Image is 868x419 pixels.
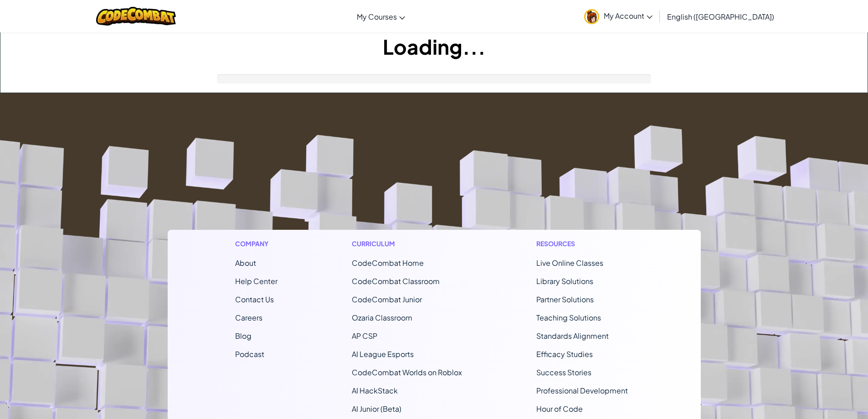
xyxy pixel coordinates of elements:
[235,313,262,322] a: Careers
[352,295,422,304] a: CodeCombat Junior
[663,4,779,29] a: English ([GEOGRAPHIC_DATA])
[352,313,412,322] a: Ozaria Classroom
[235,258,256,268] a: About
[352,239,462,248] h1: Curriculum
[96,7,176,26] img: CodeCombat logo
[352,4,410,29] a: My Courses
[352,386,398,395] a: AI HackStack
[536,367,591,377] a: Success Stories
[584,9,599,24] img: avatar
[352,258,424,268] span: CodeCombat Home
[536,404,583,414] a: Hour of Code
[235,295,274,304] span: Contact Us
[536,331,609,341] a: Standards Alignment
[667,12,774,21] span: English ([GEOGRAPHIC_DATA])
[536,349,593,359] a: Efficacy Studies
[536,295,594,304] a: Partner Solutions
[352,349,414,359] a: AI League Esports
[352,276,440,286] a: CodeCombat Classroom
[580,2,657,31] a: My Account
[357,12,397,21] span: My Courses
[235,349,264,359] a: Podcast
[604,11,652,21] span: My Account
[536,386,628,395] a: Professional Development
[235,331,252,341] a: Blog
[536,258,603,268] a: Live Online Classes
[235,239,277,248] h1: Company
[352,404,401,414] a: AI Junior (Beta)
[0,32,868,61] h1: Loading...
[536,276,593,286] a: Library Solutions
[352,367,462,377] a: CodeCombat Worlds on Roblox
[536,239,633,248] h1: Resources
[352,331,377,341] a: AP CSP
[235,276,277,286] a: Help Center
[536,313,601,322] a: Teaching Solutions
